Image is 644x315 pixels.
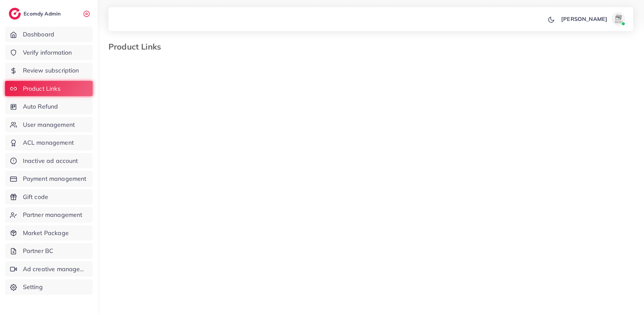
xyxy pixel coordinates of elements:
[5,243,93,259] a: Partner BC
[5,81,93,96] a: Product Links
[23,247,54,255] span: Partner BC
[612,12,625,26] img: avatar
[23,138,74,147] span: ACL management
[24,10,62,17] h2: Ecomdy Admin
[557,12,628,26] a: [PERSON_NAME]avatar
[5,153,93,169] a: Inactive ad account
[5,45,93,60] a: Verify information
[23,102,58,111] span: Auto Refund
[5,171,93,187] a: Payment management
[5,279,93,295] a: Setting
[5,207,93,223] a: Partner management
[9,8,21,20] img: logo
[108,42,166,52] h3: Product Links
[23,84,61,93] span: Product Links
[23,210,83,219] span: Partner management
[23,66,79,75] span: Review subscription
[5,99,93,114] a: Auto Refund
[561,15,607,23] p: [PERSON_NAME]
[23,193,48,201] span: Gift code
[9,8,62,20] a: logoEcomdy Admin
[23,229,69,237] span: Market Package
[5,261,93,277] a: Ad creative management
[5,135,93,150] a: ACL management
[23,156,78,165] span: Inactive ad account
[5,189,93,205] a: Gift code
[23,265,88,274] span: Ad creative management
[23,174,87,183] span: Payment management
[5,27,93,42] a: Dashboard
[5,117,93,133] a: User management
[23,120,75,129] span: User management
[23,48,72,57] span: Verify information
[23,283,43,291] span: Setting
[5,225,93,241] a: Market Package
[5,63,93,78] a: Review subscription
[23,30,54,39] span: Dashboard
